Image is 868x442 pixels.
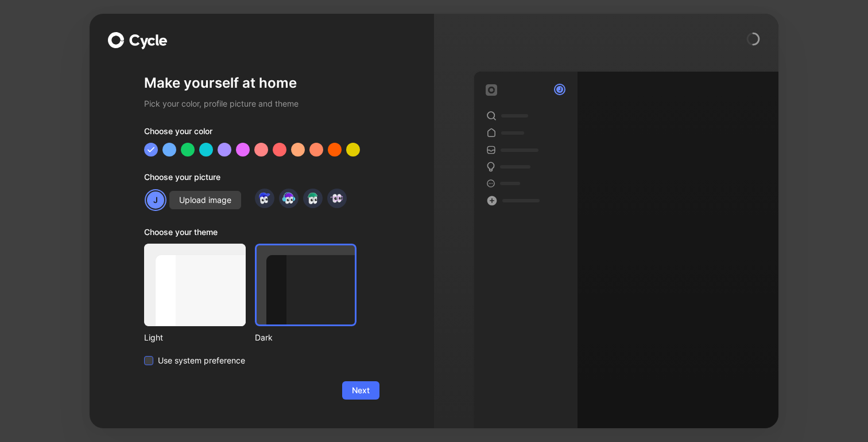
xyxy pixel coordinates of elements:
[179,193,231,207] span: Upload image
[555,85,564,94] div: J
[169,191,241,209] button: Upload image
[486,84,497,96] img: workspace-default-logo-wX5zAyuM.png
[158,354,245,367] span: Use system preference
[257,190,272,206] img: avatar
[144,225,356,244] div: Choose your theme
[144,170,379,189] div: Choose your picture
[329,190,344,206] img: avatar
[144,124,379,143] div: Choose your color
[144,74,379,92] h1: Make yourself at home
[144,97,379,111] h2: Pick your color, profile picture and theme
[342,381,379,400] button: Next
[255,331,356,345] div: Dark
[305,190,320,206] img: avatar
[352,384,370,397] span: Next
[146,190,165,210] div: J
[144,331,246,345] div: Light
[281,190,296,206] img: avatar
